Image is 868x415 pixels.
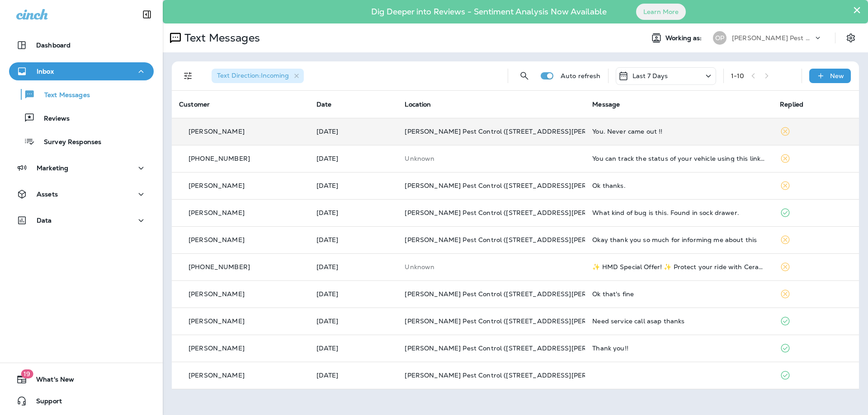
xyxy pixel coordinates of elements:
button: Survey Responses [9,132,154,151]
button: Search Messages [515,67,533,85]
button: Settings [843,30,859,46]
p: Sep 26, 2025 06:04 PM [316,128,391,135]
button: Support [9,392,154,410]
p: Data [37,217,52,224]
button: Close [853,3,861,17]
p: Text Messages [35,91,90,100]
div: OP [713,31,726,45]
p: Last 7 Days [632,72,668,79]
p: New [830,72,844,79]
p: Text Messages [181,31,260,45]
p: Sep 26, 2025 02:03 PM [316,209,391,216]
p: This customer does not have a last location and the phone number they messaged is not assigned to... [405,155,578,162]
button: Collapse Sidebar [134,5,160,23]
p: Assets [37,191,58,198]
div: 1 - 10 [731,72,745,79]
p: Sep 25, 2025 06:39 PM [316,236,391,243]
button: Learn More [636,4,686,20]
span: 19 [21,369,33,378]
p: [PERSON_NAME] [189,345,245,352]
p: Sep 26, 2025 03:48 PM [316,182,391,189]
p: [PERSON_NAME] [189,236,245,243]
span: [PERSON_NAME] Pest Control ([STREET_ADDRESS][PERSON_NAME]) [405,127,629,135]
span: [PERSON_NAME] Pest Control ([STREET_ADDRESS][PERSON_NAME]) [405,317,629,325]
p: Sep 22, 2025 06:35 AM [316,372,391,379]
p: Sep 22, 2025 06:37 PM [316,317,391,325]
span: [PERSON_NAME] Pest Control ([STREET_ADDRESS][PERSON_NAME]) [405,209,629,217]
div: Ok that's fine [592,290,765,298]
button: 19What's New [9,370,154,388]
div: ✨ HMD Special Offer! ✨ Protect your ride with Ceramic Windshield Tint for just $125 (70% only). ⏳... [592,263,765,270]
span: Working as: [665,34,704,42]
div: Thank you!! [592,345,765,352]
p: [PHONE_NUMBER] [189,263,250,270]
span: [PERSON_NAME] Pest Control ([STREET_ADDRESS][PERSON_NAME]) [405,236,629,244]
p: This customer does not have a last location and the phone number they messaged is not assigned to... [405,263,578,270]
button: Marketing [9,159,154,177]
button: Reviews [9,108,154,127]
div: You can track the status of your vehicle using this link:https://discountti.re/4nWd7Ro [592,155,765,162]
div: You. Never came out !! [592,128,765,135]
p: Dashboard [36,42,71,49]
button: Text Messages [9,85,154,104]
button: Inbox [9,62,154,80]
span: Date [316,100,332,108]
p: [PERSON_NAME] [189,182,245,189]
p: Dig Deeper into Reviews - Sentiment Analysis Now Available [345,10,633,13]
span: Support [27,397,62,408]
p: [PERSON_NAME] [189,128,245,135]
button: Data [9,211,154,229]
p: Reviews [35,115,70,123]
span: [PERSON_NAME] Pest Control ([STREET_ADDRESS][PERSON_NAME]) [405,182,629,190]
span: What's New [27,376,74,387]
span: Text Direction : Incoming [217,71,289,79]
div: Okay thank you so much for informing me about this [592,236,765,243]
button: Dashboard [9,36,154,54]
p: [PHONE_NUMBER] [189,155,250,162]
span: Customer [179,100,210,108]
span: [PERSON_NAME] Pest Control ([STREET_ADDRESS][PERSON_NAME]) [405,290,629,298]
button: Assets [9,185,154,203]
p: Auto refresh [561,72,601,79]
p: Sep 26, 2025 04:02 PM [316,155,391,162]
p: [PERSON_NAME] [189,290,245,298]
button: Filters [179,67,197,85]
p: [PERSON_NAME] [189,209,245,216]
p: [PERSON_NAME] [189,372,245,379]
div: Text Direction:Incoming [212,69,304,83]
span: [PERSON_NAME] Pest Control ([STREET_ADDRESS][PERSON_NAME]) [405,344,629,352]
div: Ok thanks. [592,182,765,189]
p: [PERSON_NAME] Pest Control [732,34,813,42]
span: Location [405,100,431,108]
p: Sep 24, 2025 01:56 PM [316,263,391,270]
p: [PERSON_NAME] [189,317,245,325]
span: Message [592,100,620,108]
p: Marketing [37,164,68,172]
p: Sep 22, 2025 09:51 AM [316,345,391,352]
p: Sep 23, 2025 08:28 AM [316,290,391,298]
div: What kind of bug is this. Found in sock drawer. [592,209,765,216]
p: Survey Responses [35,138,101,147]
p: Inbox [37,68,54,75]
div: Need service call asap thanks [592,317,765,325]
span: [PERSON_NAME] Pest Control ([STREET_ADDRESS][PERSON_NAME]) [405,371,629,379]
span: Replied [780,100,803,108]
